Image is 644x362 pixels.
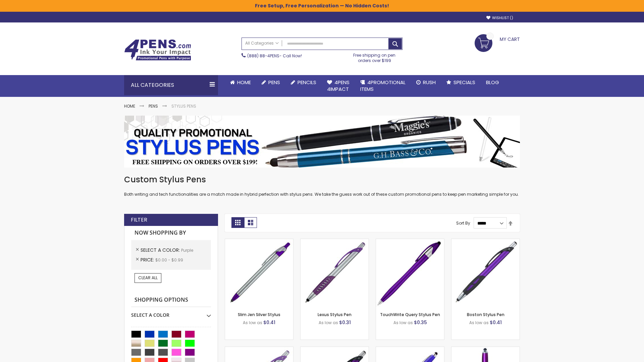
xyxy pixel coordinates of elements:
[149,103,158,109] a: Pens
[124,174,520,185] h1: Custom Stylus Pens
[319,320,338,325] span: As low as
[393,320,413,325] span: As low as
[247,53,279,59] a: (888) 88-4PENS
[346,50,403,63] div: Free shipping on pen orders over $199
[124,174,520,197] div: Both writing and tech functionalities are a match made in hybrid perfection with stylus pens. We ...
[355,75,411,97] a: 4PROMOTIONALITEMS
[441,75,481,90] a: Specials
[225,75,256,90] a: Home
[318,312,352,317] a: Lexus Stylus Pen
[360,79,406,93] span: 4PROMOTIONAL ITEMS
[237,79,251,86] span: Home
[423,79,436,86] span: Rush
[451,239,520,244] a: Boston Stylus Pen-Purple
[256,75,285,90] a: Pens
[327,79,350,93] span: 4Pens 4impact
[225,239,293,244] a: Slim Jen Silver Stylus-Purple
[451,239,520,307] img: Boston Stylus Pen-Purple
[376,347,444,352] a: Sierra Stylus Twist Pen-Purple
[414,319,427,326] span: $0.35
[263,319,275,326] span: $0.41
[322,75,355,97] a: 4Pens4impact
[469,320,489,325] span: As low as
[141,256,155,263] span: Price
[268,79,280,86] span: Pens
[486,15,513,20] a: Wishlist
[231,217,244,228] strong: Grid
[155,257,183,263] span: $0.00 - $0.99
[301,239,369,244] a: Lexus Stylus Pen-Purple
[298,79,316,86] span: Pencils
[131,307,211,318] div: Select A Color
[124,103,135,109] a: Home
[131,226,211,240] strong: Now Shopping by
[135,273,161,283] a: Clear All
[225,239,293,307] img: Slim Jen Silver Stylus-Purple
[376,239,444,307] img: TouchWrite Query Stylus Pen-Purple
[451,347,520,352] a: TouchWrite Command Stylus Pen-Purple
[376,239,444,244] a: TouchWrite Query Stylus Pen-Purple
[481,75,504,90] a: Blog
[242,38,282,49] a: All Categories
[141,247,181,253] span: Select A Color
[339,319,351,326] span: $0.31
[238,312,280,317] a: Slim Jen Silver Stylus
[490,319,502,326] span: $0.41
[411,75,441,90] a: Rush
[456,220,470,226] label: Sort By
[138,275,158,281] span: Clear All
[181,247,193,253] span: Purple
[285,75,322,90] a: Pencils
[243,320,262,325] span: As low as
[453,79,475,86] span: Specials
[380,312,440,317] a: TouchWrite Query Stylus Pen
[225,347,293,352] a: Boston Silver Stylus Pen-Purple
[124,116,520,168] img: Stylus Pens
[467,312,504,317] a: Boston Stylus Pen
[124,39,191,61] img: 4Pens Custom Pens and Promotional Products
[124,75,218,95] div: All Categories
[131,216,147,224] strong: Filter
[171,103,196,109] strong: Stylus Pens
[245,41,279,46] span: All Categories
[131,293,211,307] strong: Shopping Options
[301,347,369,352] a: Lexus Metallic Stylus Pen-Purple
[301,239,369,307] img: Lexus Stylus Pen-Purple
[486,79,499,86] span: Blog
[247,53,302,59] span: - Call Now!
